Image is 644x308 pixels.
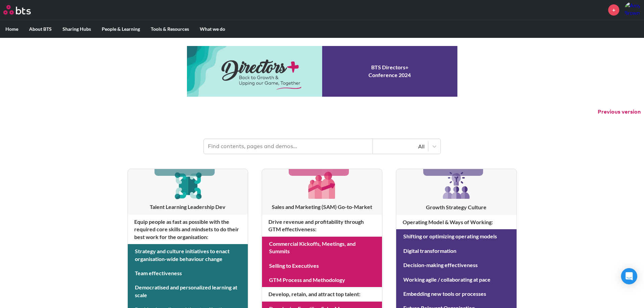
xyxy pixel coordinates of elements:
img: [object Object] [306,169,338,201]
button: Previous version [598,108,641,116]
h4: Equip people as fast as possible with the required core skills and mindsets to do their best work... [128,215,248,244]
input: Find contents, pages and demos... [204,139,373,154]
div: Open Intercom Messenger [621,268,637,284]
h4: Develop, retain, and attract top talent : [262,287,382,301]
h4: Operating Model & Ways of Working : [396,215,516,229]
h4: Drive revenue and profitability through GTM effectiveness : [262,215,382,237]
label: About BTS [24,20,57,38]
a: Profile [624,2,641,18]
img: [object Object] [440,169,473,202]
h3: Sales and Marketing (SAM) Go-to-Market [262,203,382,211]
label: Sharing Hubs [57,20,96,38]
h3: Growth Strategy Culture [396,204,516,211]
h3: Talent Learning Leadership Dev [128,203,248,211]
img: [object Object] [172,169,204,201]
label: People & Learning [96,20,145,38]
a: + [608,4,619,16]
img: Amy Browne [624,2,641,18]
img: BTS Logo [3,5,31,15]
div: All [376,143,425,150]
a: Go home [3,5,43,15]
a: Conference 2024 [187,46,457,97]
label: Tools & Resources [145,20,194,38]
label: What we do [194,20,231,38]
